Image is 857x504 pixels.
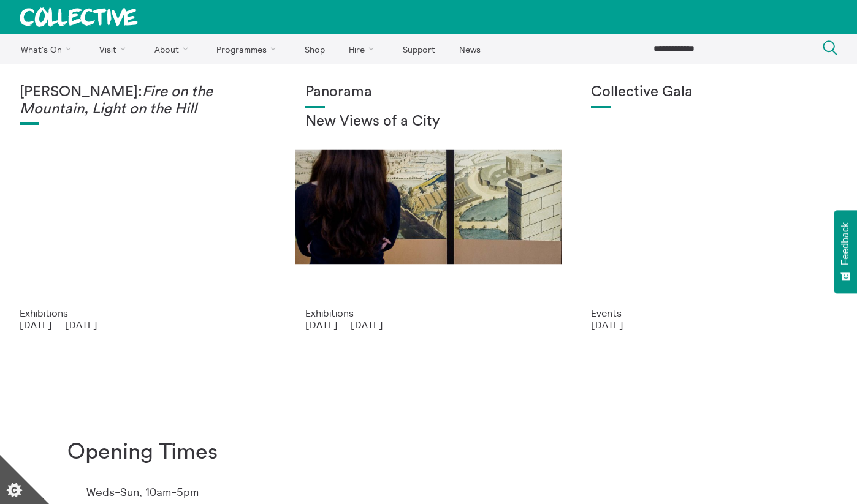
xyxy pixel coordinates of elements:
p: Exhibitions [305,307,552,318]
h1: Collective Gala [591,84,837,101]
p: Exhibitions [20,307,266,318]
p: [DATE] — [DATE] [305,319,552,330]
p: Weds-Sun, 10am-5pm [86,486,199,499]
p: [DATE] — [DATE] [20,319,266,330]
button: Feedback - Show survey [834,210,857,293]
h1: Opening Times [67,440,218,465]
p: [DATE] [591,319,837,330]
a: News [448,34,491,64]
a: Collective Gala 2023. Image credit Sally Jubb. Collective Gala Events [DATE] [571,64,857,350]
a: Collective Panorama June 2025 small file 8 Panorama New Views of a City Exhibitions [DATE] — [DATE] [286,64,571,350]
a: Programmes [206,34,292,64]
h2: New Views of a City [305,113,552,130]
p: Events [591,307,837,318]
a: Shop [294,34,335,64]
a: Support [392,34,446,64]
em: Fire on the Mountain, Light on the Hill [20,85,213,116]
a: What's On [10,34,86,64]
h1: [PERSON_NAME]: [20,84,266,118]
a: About [143,34,204,64]
a: Visit [89,34,142,64]
a: Hire [338,34,390,64]
h1: Panorama [305,84,552,101]
span: Feedback [840,222,851,265]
